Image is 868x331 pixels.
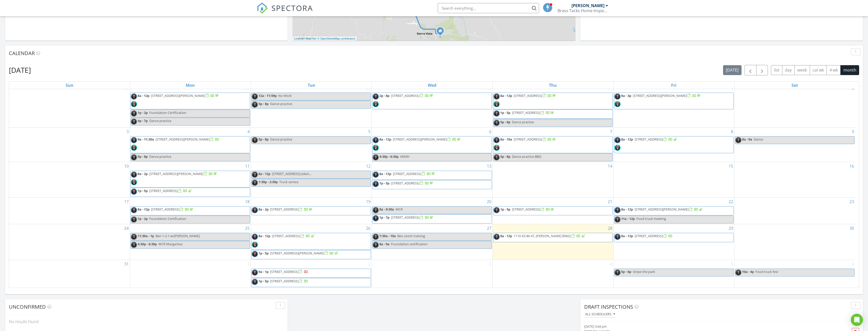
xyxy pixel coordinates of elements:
div: Brass Tacks Home Inspections [558,8,608,13]
td: Go to September 3, 2025 [372,260,493,288]
a: Go to September 6, 2025 [851,260,855,268]
a: 1p - 5p [STREET_ADDRESS] [131,188,250,197]
a: Go to August 24, 2025 [123,224,130,232]
div: Open Intercom Messenger [851,314,863,326]
span: [STREET_ADDRESS] [512,207,540,212]
a: Go to August 28, 2025 [607,224,613,232]
span: 5p - 6p [621,269,631,274]
a: Tuesday [307,82,316,89]
div: [PERSON_NAME] [571,3,604,8]
span: 8a - 9a [742,137,752,142]
span: 8a - 12p [500,93,512,98]
a: 8a - 12p [STREET_ADDRESS] [614,136,734,153]
span: Foundation certification [391,242,428,246]
span: Ben zoom training [397,234,425,238]
td: Go to August 1, 2025 [613,84,734,128]
button: 4 wk [826,65,841,75]
td: Go to August 7, 2025 [492,128,613,162]
a: 1p - 5p [STREET_ADDRESS] [258,279,308,283]
img: ch.jpg [493,154,500,161]
img: untitled.png [614,145,621,151]
span: [STREET_ADDRESS] [635,234,663,238]
img: ch.jpg [735,269,742,276]
td: Go to August 17, 2025 [9,198,130,224]
img: untitled.png [131,101,137,107]
span: [STREET_ADDRESS] [270,279,299,283]
a: 1p - 5p [STREET_ADDRESS] [372,180,492,189]
img: ch.jpg [131,171,137,178]
span: 1p - 5p [138,188,148,193]
td: Go to August 29, 2025 [613,224,734,260]
span: 4p - 7p [138,118,148,123]
img: ch.jpg [131,110,137,117]
img: ch.jpg [493,234,500,240]
td: Go to August 22, 2025 [613,198,734,224]
td: Go to September 2, 2025 [251,260,372,288]
td: Go to August 8, 2025 [613,128,734,162]
a: Go to August 18, 2025 [244,198,251,206]
span: 1p - 5p [258,279,269,283]
button: month [840,65,859,75]
span: Ben 1-2-1 w/[PERSON_NAME] [156,234,200,238]
span: [STREET_ADDRESS][PERSON_NAME] [635,207,689,212]
img: ch.jpg [252,180,258,186]
span: [STREET_ADDRESS] [149,188,178,193]
a: 8a - 12p [STREET_ADDRESS] [372,171,492,180]
span: Foundation Certification [149,216,186,221]
span: [STREET_ADDRESS] [512,110,540,115]
a: Go to September 5, 2025 [730,260,734,268]
span: [STREET_ADDRESS] [270,207,299,212]
span: 11a - 12p [621,216,635,221]
img: ch.jpg [131,118,137,125]
img: ch.jpg [614,207,621,213]
td: Go to July 31, 2025 [492,84,613,128]
a: Go to August 20, 2025 [486,198,492,206]
td: Go to August 10, 2025 [9,162,130,198]
a: 8a - 12p [STREET_ADDRESS][PERSON_NAME] [621,207,703,212]
td: Go to July 27, 2025 [9,84,130,128]
a: Go to August 25, 2025 [244,224,251,232]
a: 8a - 12p [STREET_ADDRESS] [131,206,250,215]
a: 8a - 2p [STREET_ADDRESS] [251,206,371,215]
td: Go to August 25, 2025 [130,224,251,260]
img: The Best Home Inspection Software - Spectora [257,3,268,14]
td: Go to August 3, 2025 [9,128,130,162]
div: 1186 Escondido Drive, Sierra Vista Arizona 85635 [440,31,443,34]
img: untitled.png [493,145,500,151]
span: 5p - 8p [138,154,148,159]
a: 8a - 12p [STREET_ADDRESS][PERSON_NAME] [138,93,219,98]
td: Go to September 1, 2025 [130,260,251,288]
span: 8a - 12p [258,234,270,238]
img: untitled.png [131,179,137,185]
img: ch.jpg [131,216,137,223]
a: 8a - 10a [STREET_ADDRESS] [500,137,557,142]
span: [STREET_ADDRESS][PERSON_NAME] [393,137,447,142]
button: cal wk [810,65,827,75]
div: [DATE] 3:44 pm [584,324,813,329]
span: 12a - 11:59p [258,93,277,98]
img: ch.jpg [373,215,379,221]
img: ch.jpg [131,154,137,161]
a: Go to August 14, 2025 [607,162,613,170]
span: 8a - 10a [500,137,512,142]
a: Go to August 23, 2025 [848,198,855,206]
td: Go to July 30, 2025 [372,84,493,128]
span: 8a - 12p [138,207,150,212]
a: Go to August 29, 2025 [728,224,734,232]
a: 8a - 12p [STREET_ADDRESS] [621,234,673,238]
img: ch.jpg [493,137,500,143]
span: 1:30p - 2:30p [258,180,278,184]
img: ch.jpg [614,93,621,100]
img: ch.jpg [131,137,137,143]
span: 2p - 8p [379,93,390,98]
a: Go to August 19, 2025 [365,198,372,206]
a: © MapTiler [303,37,317,40]
a: 1p - 5p [STREET_ADDRESS] [251,278,371,287]
a: Go to August 13, 2025 [486,162,492,170]
span: [STREET_ADDRESS][PERSON_NAME] [151,93,205,98]
a: 2p - 8p [STREET_ADDRESS] [379,93,434,98]
img: ch.jpg [735,137,742,143]
a: 1p - 7p [STREET_ADDRESS] [372,214,492,223]
a: Go to August 4, 2025 [246,128,251,136]
a: 9a - 3p [STREET_ADDRESS][PERSON_NAME] [621,93,701,98]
